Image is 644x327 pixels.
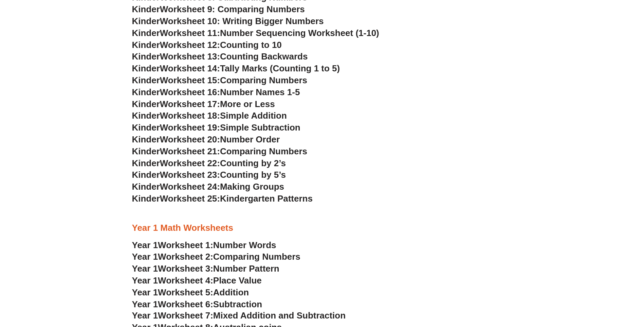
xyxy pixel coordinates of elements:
span: Worksheet 13: [160,51,220,62]
span: Comparing Numbers [220,146,307,156]
a: KinderWorksheet 10: Writing Bigger Numbers [132,16,324,26]
a: Year 1Worksheet 3:Number Pattern [132,263,279,274]
span: More or Less [220,99,275,109]
span: Subtraction [213,299,262,309]
span: Counting to 10 [220,40,282,50]
span: Worksheet 9: Comparing Numbers [160,4,305,14]
span: Simple Subtraction [220,122,300,133]
span: Kinder [132,4,160,14]
span: Kinder [132,99,160,109]
span: Kinder [132,87,160,97]
span: Mixed Addition and Subtraction [213,310,346,321]
span: Worksheet 19: [160,122,220,133]
span: Kinder [132,51,160,62]
span: Worksheet 18: [160,110,220,121]
span: Kinder [132,28,160,38]
span: Number Pattern [213,263,279,274]
span: Comparing Numbers [213,252,300,262]
span: Worksheet 6: [158,299,213,309]
span: Worksheet 14: [160,63,220,73]
span: Worksheet 5: [158,287,213,297]
span: Worksheet 11: [160,28,220,38]
a: KinderWorksheet 9: Comparing Numbers [132,4,305,14]
span: Kinder [132,40,160,50]
span: Worksheet 20: [160,134,220,144]
span: Number Names 1-5 [220,87,300,97]
span: Number Words [213,240,276,250]
a: Year 1Worksheet 5:Addition [132,287,249,297]
span: Worksheet 7: [158,310,213,321]
a: Year 1Worksheet 7:Mixed Addition and Subtraction [132,310,346,321]
span: Worksheet 15: [160,75,220,85]
span: Worksheet 1: [158,240,213,250]
span: Counting Backwards [220,51,308,62]
a: Year 1Worksheet 6:Subtraction [132,299,262,309]
span: Kinder [132,63,160,73]
span: Worksheet 21: [160,146,220,156]
span: Kinder [132,146,160,156]
span: Worksheet 12: [160,40,220,50]
span: Addition [213,287,249,297]
span: Kinder [132,16,160,26]
a: Year 1Worksheet 2:Comparing Numbers [132,252,300,262]
span: Number Sequencing Worksheet (1-10) [220,28,379,38]
span: Simple Addition [220,110,287,121]
span: Worksheet 17: [160,99,220,109]
span: Worksheet 16: [160,87,220,97]
span: Kinder [132,75,160,85]
span: Kinder [132,193,160,204]
span: Worksheet 3: [158,263,213,274]
iframe: Chat Widget [531,250,644,327]
h3: Year 1 Math Worksheets [132,222,512,234]
span: Number Order [220,134,280,144]
span: Worksheet 25: [160,193,220,204]
span: Counting by 2’s [220,158,286,168]
span: Worksheet 4: [158,275,213,286]
span: Worksheet 2: [158,252,213,262]
span: Kinder [132,122,160,133]
span: Worksheet 24: [160,182,220,192]
span: Making Groups [220,182,284,192]
span: Kinder [132,158,160,168]
a: Year 1Worksheet 4:Place Value [132,275,262,286]
span: Worksheet 23: [160,170,220,180]
span: Place Value [213,275,262,286]
span: Comparing Numbers [220,75,307,85]
a: Year 1Worksheet 1:Number Words [132,240,276,250]
span: Counting by 5’s [220,170,286,180]
span: Kinder [132,134,160,144]
span: Kinder [132,170,160,180]
span: Worksheet 10: Writing Bigger Numbers [160,16,324,26]
span: Kinder [132,182,160,192]
span: Tally Marks (Counting 1 to 5) [220,63,340,73]
span: Worksheet 22: [160,158,220,168]
span: Kindergarten Patterns [220,193,313,204]
span: Kinder [132,110,160,121]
